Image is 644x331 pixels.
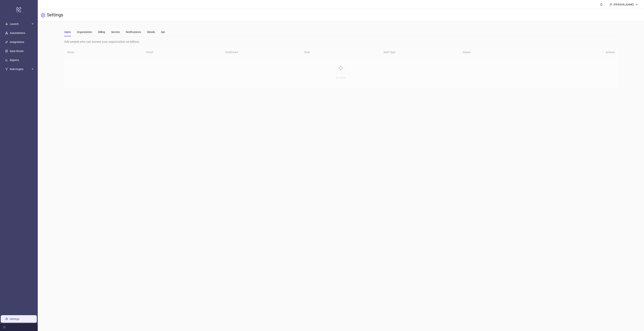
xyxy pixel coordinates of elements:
span: down [635,3,638,6]
a: Automations [10,31,25,34]
div: Notifications [126,30,141,34]
h3: Settings [47,12,63,18]
span: Launch [10,20,31,28]
div: Users [64,30,71,34]
div: Add people who can access your organization as editors. [64,39,618,44]
span: fork [5,68,8,70]
a: Integrations [10,41,24,44]
a: Settings [10,317,19,320]
span: rocket [5,23,8,25]
div: [PERSON_NAME] [612,2,635,7]
span: Rule Engine [10,65,31,73]
div: Details [147,30,155,34]
a: Reports [10,59,19,62]
a: Data Stores [10,50,24,53]
div: Api [161,30,165,34]
span: user [609,3,612,6]
div: Billing [98,30,105,34]
span: setting [41,13,45,18]
div: Secrets [111,30,120,34]
span: bell [600,3,603,6]
span: menu-fold [3,326,6,329]
div: Organization [77,30,92,34]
